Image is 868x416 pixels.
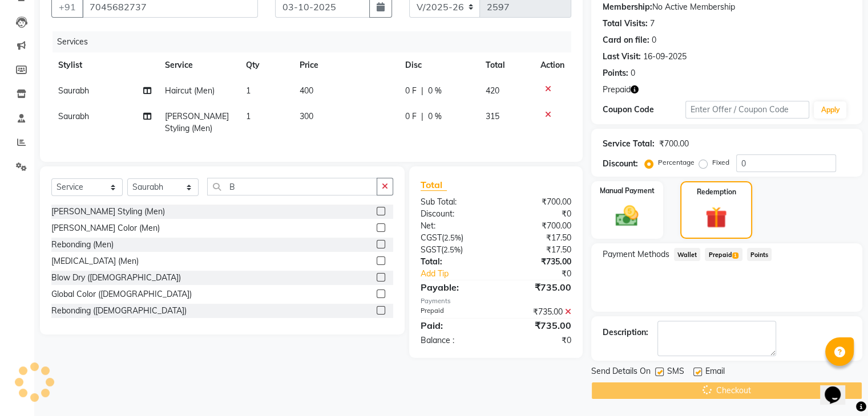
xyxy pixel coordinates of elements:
[747,248,772,261] span: Points
[496,196,580,208] div: ₹700.00
[165,85,215,96] span: Haircut (Men)
[51,206,165,218] div: [PERSON_NAME] Styling (Men)
[603,1,652,13] div: Membership:
[496,335,580,346] div: ₹0
[412,280,496,294] div: Payable:
[158,52,239,78] th: Service
[603,158,638,170] div: Discount:
[674,248,701,261] span: Wallet
[53,31,580,52] div: Services
[443,245,461,254] span: 2.5%
[412,256,496,268] div: Total:
[603,84,631,96] span: Prepaid
[51,288,192,300] div: Global Color ([DEMOGRAPHIC_DATA])
[697,187,736,197] label: Redemption
[51,305,187,317] div: Rebonding ([DEMOGRAPHIC_DATA])
[421,179,447,191] span: Total
[58,111,89,121] span: Saurabh
[428,111,442,123] span: 0 %
[412,232,496,244] div: ( )
[412,244,496,256] div: ( )
[496,244,580,256] div: ₹17.50
[496,232,580,244] div: ₹17.50
[428,85,442,97] span: 0 %
[421,85,423,97] span: |
[496,319,580,332] div: ₹735.00
[603,327,648,338] div: Description:
[165,111,229,133] span: [PERSON_NAME] Styling (Men)
[603,18,648,30] div: Total Visits:
[207,178,377,195] input: Search or Scan
[667,365,684,380] span: SMS
[51,239,114,251] div: Rebonding (Men)
[421,244,441,255] span: SGST
[51,52,158,78] th: Stylist
[643,51,687,63] div: 16-09-2025
[603,138,655,150] div: Service Total:
[603,1,851,13] div: No Active Membership
[293,52,398,78] th: Price
[405,111,417,123] span: 0 F
[300,85,313,96] span: 400
[479,52,534,78] th: Total
[486,111,499,121] span: 315
[603,104,685,116] div: Coupon Code
[732,252,738,259] span: 1
[412,335,496,346] div: Balance :
[412,196,496,208] div: Sub Total:
[246,85,251,96] span: 1
[659,138,689,150] div: ₹700.00
[51,272,181,284] div: Blow Dry ([DEMOGRAPHIC_DATA])
[444,233,461,242] span: 2.5%
[712,157,729,168] label: Fixed
[421,233,442,243] span: CGST
[398,52,479,78] th: Disc
[412,306,496,318] div: Prepaid
[51,222,160,234] div: [PERSON_NAME] Color (Men)
[496,256,580,268] div: ₹735.00
[421,111,423,123] span: |
[421,296,571,306] div: Payments
[600,186,655,196] label: Manual Payment
[412,220,496,232] div: Net:
[496,306,580,318] div: ₹735.00
[300,111,313,121] span: 300
[412,268,510,280] a: Add Tip
[603,248,669,260] span: Payment Methods
[496,208,580,220] div: ₹0
[58,85,89,96] span: Saurabh
[814,101,846,119] button: Apply
[650,18,655,30] div: 7
[652,34,656,46] div: 0
[405,85,417,97] span: 0 F
[486,85,499,96] span: 420
[246,111,251,121] span: 1
[603,34,649,46] div: Card on file:
[496,280,580,294] div: ₹735.00
[496,220,580,232] div: ₹700.00
[658,157,695,168] label: Percentage
[631,67,635,79] div: 0
[685,101,810,119] input: Enter Offer / Coupon Code
[412,208,496,220] div: Discount:
[510,268,579,280] div: ₹0
[412,319,496,332] div: Paid:
[591,365,651,380] span: Send Details On
[239,52,293,78] th: Qty
[820,370,857,405] iframe: chat widget
[51,255,139,267] div: [MEDICAL_DATA] (Men)
[603,67,628,79] div: Points:
[534,52,571,78] th: Action
[705,365,725,380] span: Email
[608,203,645,229] img: _cash.svg
[603,51,641,63] div: Last Visit:
[705,248,742,261] span: Prepaid
[699,204,734,231] img: _gift.svg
